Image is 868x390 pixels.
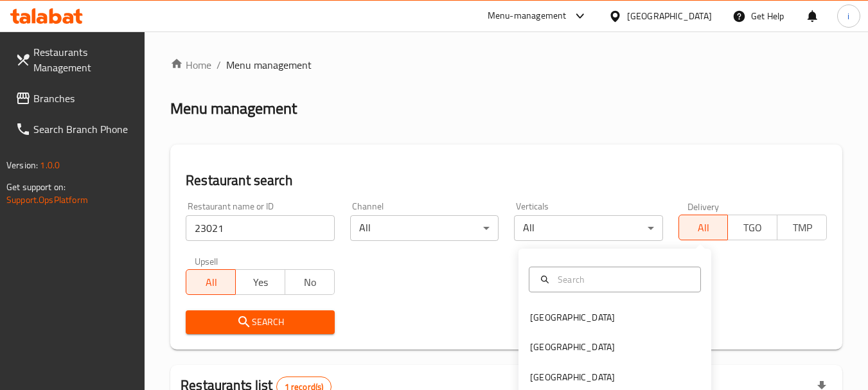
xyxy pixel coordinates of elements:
span: Search [196,314,324,330]
button: All [186,269,236,295]
nav: breadcrumb [170,57,842,73]
span: TGO [733,218,772,237]
h2: Menu management [170,98,297,119]
span: All [191,273,231,292]
span: Restaurants Management [33,44,135,75]
a: Home [170,57,211,73]
span: Yes [241,273,280,292]
label: Delivery [687,202,720,211]
a: Branches [5,83,145,114]
div: All [514,215,662,241]
span: All [684,218,723,237]
div: Menu-management [488,8,567,24]
span: 1.0.0 [40,157,60,173]
h2: Restaurant search [186,171,827,190]
input: Search for restaurant name or ID.. [186,215,334,241]
li: / [217,57,221,73]
a: Search Branch Phone [5,114,145,145]
span: No [290,273,330,292]
input: Search [553,272,693,287]
span: Search Branch Phone [33,121,135,137]
label: Upsell [195,256,218,265]
div: [GEOGRAPHIC_DATA] [627,9,712,23]
button: TMP [777,215,827,240]
div: [GEOGRAPHIC_DATA] [530,310,615,324]
span: i [847,9,849,23]
button: All [678,215,729,240]
span: Get support on: [6,179,66,195]
div: [GEOGRAPHIC_DATA] [530,340,615,354]
button: TGO [727,215,777,240]
span: Menu management [226,57,312,73]
button: Yes [235,269,285,295]
div: [GEOGRAPHIC_DATA] [530,370,615,384]
button: No [285,269,335,295]
button: Search [186,310,334,334]
span: Version: [6,157,38,173]
div: All [350,215,499,241]
a: Support.OpsPlatform [6,191,88,208]
span: TMP [783,218,822,237]
a: Restaurants Management [5,37,145,83]
span: Branches [33,91,135,106]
